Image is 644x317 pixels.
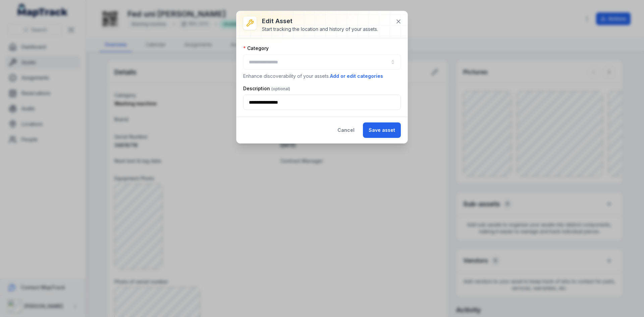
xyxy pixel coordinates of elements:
p: Enhance discoverability of your assets. [243,72,401,80]
button: Save asset [363,122,401,138]
label: Category [243,45,269,52]
h3: Edit asset [262,16,378,26]
div: Start tracking the location and history of your assets. [262,26,378,33]
label: Description [243,85,290,92]
button: Add or edit categories [330,72,383,80]
button: Cancel [332,122,360,138]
